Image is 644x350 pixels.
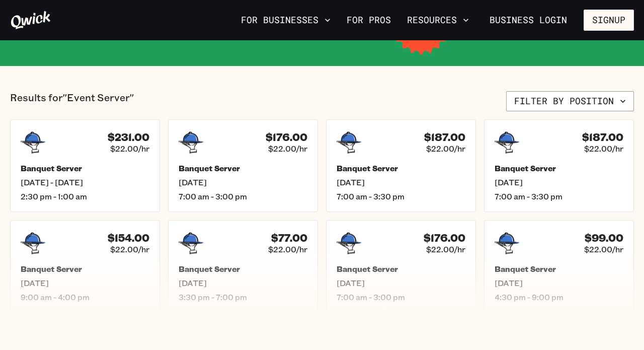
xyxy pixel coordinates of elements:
[108,232,149,244] h4: $154.00
[268,244,307,254] span: $22.00/hr
[10,119,160,212] a: $231.00$22.00/hrBanquet Server[DATE] - [DATE]2:30 pm - 1:00 am
[337,163,465,173] h5: Banquet Server
[582,131,623,144] h4: $187.00
[337,177,465,187] span: [DATE]
[337,278,465,288] span: [DATE]
[337,191,465,201] span: 7:00 am - 3:30 pm
[495,278,623,288] span: [DATE]
[21,264,149,274] h5: Banquet Server
[168,119,318,212] a: $176.00$22.00/hrBanquet Server[DATE]7:00 am - 3:00 pm
[110,244,149,254] span: $22.00/hr
[585,232,623,244] h4: $99.00
[179,264,307,274] h5: Banquet Server
[495,264,623,274] h5: Banquet Server
[179,177,307,187] span: [DATE]
[506,91,634,111] button: Filter by position
[424,232,465,244] h4: $176.00
[584,10,634,31] button: Signup
[21,177,149,187] span: [DATE] - [DATE]
[495,163,623,173] h5: Banquet Server
[481,10,576,31] a: Business Login
[21,163,149,173] h5: Banquet Server
[168,220,318,313] a: $77.00$22.00/hrBanquet Server[DATE]3:30 pm - 7:00 pm
[326,220,476,313] a: $176.00$22.00/hrBanquet Server[DATE]7:00 am - 3:00 pm
[179,278,307,288] span: [DATE]
[110,144,149,154] span: $22.00/hr
[179,292,307,302] span: 3:30 pm - 7:00 pm
[403,12,473,29] button: Resources
[108,131,149,144] h4: $231.00
[179,191,307,201] span: 7:00 am - 3:00 pm
[426,244,465,254] span: $22.00/hr
[495,191,623,201] span: 7:00 am - 3:30 pm
[343,12,395,29] a: For Pros
[484,220,634,313] a: $99.00$22.00/hrBanquet Server[DATE]4:30 pm - 9:00 pm
[426,144,465,154] span: $22.00/hr
[495,292,623,302] span: 4:30 pm - 9:00 pm
[266,131,307,144] h4: $176.00
[10,91,134,111] p: Results for "Event Server"
[424,131,465,144] h4: $187.00
[326,119,476,212] a: $187.00$22.00/hrBanquet Server[DATE]7:00 am - 3:30 pm
[21,191,149,201] span: 2:30 pm - 1:00 am
[271,232,307,244] h4: $77.00
[584,244,623,254] span: $22.00/hr
[495,177,623,187] span: [DATE]
[268,144,307,154] span: $22.00/hr
[584,144,623,154] span: $22.00/hr
[21,292,149,302] span: 9:00 am - 4:00 pm
[337,264,465,274] h5: Banquet Server
[337,292,465,302] span: 7:00 am - 3:00 pm
[10,220,160,313] a: $154.00$22.00/hrBanquet Server[DATE]9:00 am - 4:00 pm
[21,278,149,288] span: [DATE]
[484,119,634,212] a: $187.00$22.00/hrBanquet Server[DATE]7:00 am - 3:30 pm
[179,163,307,173] h5: Banquet Server
[237,12,335,29] button: For Businesses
